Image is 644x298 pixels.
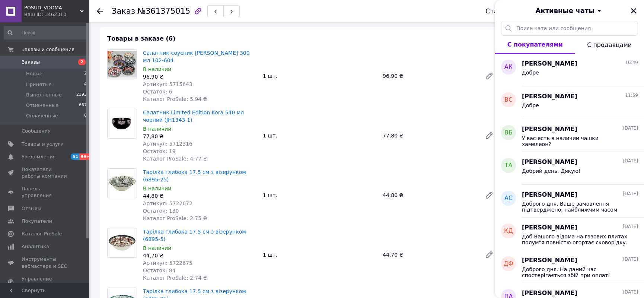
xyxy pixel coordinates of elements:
[143,215,207,221] span: Каталог ProSale: 2.75 ₴
[143,96,207,102] span: Каталог ProSale: 5.94 ₴
[482,247,497,262] a: Редактировать
[22,243,49,250] span: Аналитика
[504,194,513,203] span: АС
[4,26,87,39] input: Поиск
[522,234,628,245] span: Доб Вашого відома на газових плитах полум"я повністю огортає сковорідку. І тому у [GEOGRAPHIC_DAT...
[380,71,479,81] div: 96,90 ₴
[143,200,192,206] span: Артикул: 5722672
[143,245,171,251] span: В наличии
[522,201,628,213] span: Доброго дня. Ваше замовлення підтверджено, найближчим часом посилка вирушить до [GEOGRAPHIC_DATA]...
[26,81,52,88] span: Принятые
[260,190,380,200] div: 1 шт.
[587,41,632,48] span: С продавцами
[380,130,479,141] div: 77,80 ₴
[507,41,563,48] span: С покупателями
[522,102,539,108] span: Добре
[26,92,62,98] span: Выполненные
[137,7,190,16] span: №361375015
[22,166,69,180] span: Показатели работы компании
[380,190,479,200] div: 44,80 ₴
[495,250,644,283] button: ДФ[PERSON_NAME][DATE]Доброго дня. На даний час спостерігається збій при оплаті промОплатою.
[504,260,513,268] span: ДФ
[22,59,40,66] span: Заказы
[501,21,638,36] input: Поиск чата или сообщения
[143,126,171,132] span: В наличии
[79,153,92,160] span: 99+
[495,36,575,54] button: С покупателями
[22,46,74,53] span: Заказы и сообщения
[108,51,137,77] img: Салатник-cоусник Olens Тригір'я 300 мл 102-604
[143,66,171,72] span: В наличии
[108,228,137,257] img: Тарілка глибока 17.5 см з візерунком (6895-5)
[22,141,64,148] span: Товары и услуги
[143,260,192,266] span: Артикул: 5722675
[78,59,86,65] span: 2
[112,7,135,16] span: Заказ
[24,4,80,11] span: POSUD_VDOMA
[495,119,644,152] button: ВБ[PERSON_NAME][DATE]У вас есть в наличии чашки хамелеон?
[71,153,79,160] span: 51
[625,60,638,66] span: 16:49
[623,289,638,295] span: [DATE]
[143,133,257,140] div: 77,80 ₴
[522,168,581,174] span: Добрий день. Дякую!
[143,73,257,80] div: 96,90 ₴
[522,70,539,76] span: Добре
[22,231,62,237] span: Каталог ProSale
[522,135,628,147] span: У вас есть в наличии чашки хамелеон?
[22,276,69,289] span: Управление сайтом
[22,256,69,269] span: Инструменты вебмастера и SEO
[84,70,87,77] span: 2
[108,169,137,198] img: Тарілка глибока 17.5 см з візерунком (6895-25)
[623,158,638,164] span: [DATE]
[522,191,577,199] span: [PERSON_NAME]
[495,218,644,250] button: КД[PERSON_NAME][DATE]Доб Вашого відома на газових плитах полум"я повністю огортає сковорідку. І т...
[380,250,479,260] div: 44,70 ₴
[504,63,513,72] span: АК
[504,227,513,235] span: КД
[143,229,246,242] a: Тарілка глибока 17.5 см з візерунком (6895-5)
[505,161,513,170] span: ТА
[260,250,380,260] div: 1 шт.
[84,81,87,88] span: 4
[24,11,89,18] div: Ваш ID: 3462310
[522,60,577,68] span: [PERSON_NAME]
[143,156,207,162] span: Каталог ProSale: 4.77 ₴
[495,185,644,218] button: АС[PERSON_NAME][DATE]Доброго дня. Ваше замовлення підтверджено, найближчим часом посилка вирушить...
[143,148,176,154] span: Остаток: 19
[575,36,644,54] button: С продавцами
[26,112,58,119] span: Оплаченные
[625,92,638,99] span: 11:59
[504,129,513,137] span: ВБ
[22,186,69,199] span: Панель управления
[143,169,246,183] a: Тарілка глибока 17.5 см з візерунком (6895-25)
[84,112,87,119] span: 0
[516,6,623,16] button: Активные чаты
[482,69,497,83] a: Редактировать
[108,112,137,136] img: Салатник Limited Edition Kora 540 мл чорний (JH1343-1)
[629,6,638,15] button: Закрыть
[522,266,628,278] span: Доброго дня. На даний час спостерігається збій при оплаті промОплатою.
[623,256,638,263] span: [DATE]
[143,110,244,123] a: Салатник Limited Edition Kora 540 мл чорний (JH1343-1)
[143,252,257,259] div: 44,70 ₴
[495,54,644,86] button: АК[PERSON_NAME]16:49Добре
[623,125,638,131] span: [DATE]
[26,102,58,109] span: Отмененные
[143,192,257,200] div: 44,80 ₴
[143,50,250,63] a: Салатник-cоусник [PERSON_NAME] 300 мл 102-604
[26,70,42,77] span: Новые
[22,128,51,134] span: Сообщения
[107,35,175,42] span: Товары в заказе (6)
[504,96,513,104] span: ВС
[482,128,497,143] a: Редактировать
[522,125,577,134] span: [PERSON_NAME]
[522,223,577,232] span: [PERSON_NAME]
[76,92,87,98] span: 2393
[143,141,192,147] span: Артикул: 5712316
[623,223,638,230] span: [DATE]
[143,267,176,273] span: Остаток: 84
[260,130,380,141] div: 1 шт.
[522,256,577,265] span: [PERSON_NAME]
[495,152,644,185] button: ТА[PERSON_NAME][DATE]Добрий день. Дякую!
